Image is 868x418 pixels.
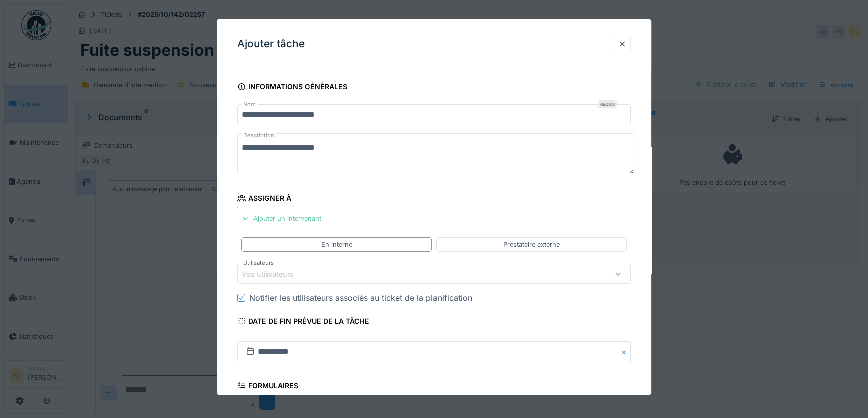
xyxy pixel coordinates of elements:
[241,129,276,142] label: Description
[620,341,631,362] button: Close
[237,38,305,50] h3: Ajouter tâche
[503,240,560,249] div: Prestataire externe
[237,79,347,96] div: Informations générales
[242,268,308,279] div: Vos utilisateurs
[249,292,472,304] div: Notifier les utilisateurs associés au ticket de la planification
[321,240,352,249] div: En interne
[237,212,325,225] div: Ajouter un intervenant
[598,100,617,108] div: Requis
[241,259,276,267] label: Utilisateurs
[237,378,298,395] div: Formulaires
[237,314,369,331] div: Date de fin prévue de la tâche
[241,100,258,109] label: Nom
[237,191,291,208] div: Assigner à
